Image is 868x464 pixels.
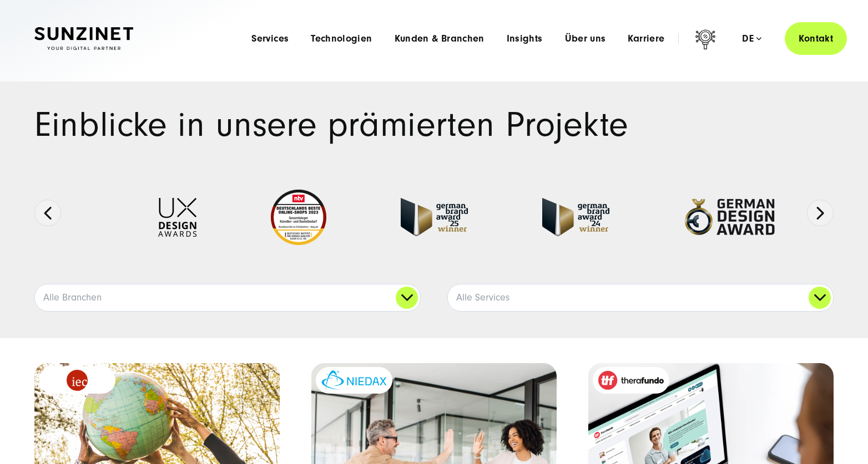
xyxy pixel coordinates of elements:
img: German Brand Award winner 2025 - Full Service Digital Agentur SUNZINET [401,198,468,236]
img: German-Design-Award - fullservice digital agentur SUNZINET [684,198,775,236]
img: UX-Design-Awards - fullservice digital agentur SUNZINET [158,198,196,237]
img: German-Brand-Award - fullservice digital agentur SUNZINET [542,198,609,236]
a: Karriere [628,33,664,44]
a: Kunden & Branchen [395,33,485,44]
a: Alle Services [448,284,833,311]
img: SUNZINET Full Service Digital Agentur [34,27,133,50]
button: Next [807,200,834,226]
img: Deutschlands beste Online Shops 2023 - boesner - Kunde - SUNZINET [271,190,326,245]
a: Über uns [565,33,606,44]
a: Technologien [311,33,372,44]
a: Kontakt [785,22,847,55]
img: therafundo_10-2024_logo_2c [598,371,664,390]
div: de [742,33,761,44]
a: Services [251,33,289,44]
a: Insights [507,33,543,44]
img: logo_IEC [67,370,88,391]
button: Previous [34,200,61,226]
a: Alle Branchen [35,284,420,311]
h1: Einblicke in unsere prämierten Projekte [34,108,834,142]
img: niedax-logo [321,370,387,390]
